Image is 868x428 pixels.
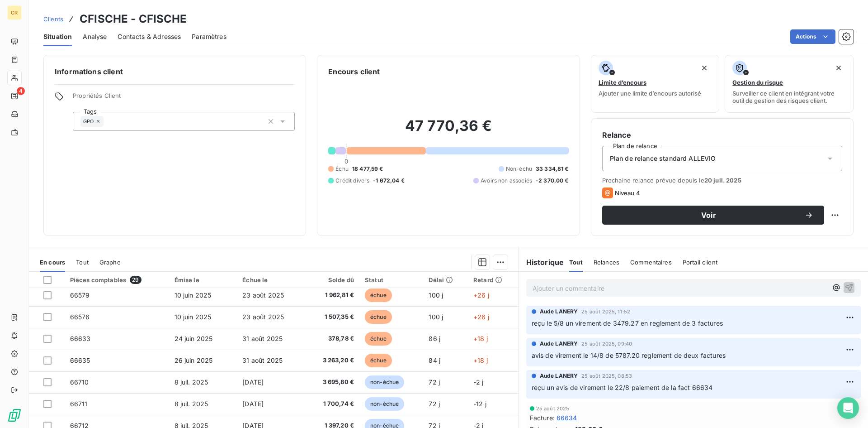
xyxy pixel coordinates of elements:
span: 3 263,20 € [309,356,354,365]
span: Portail client [683,259,717,266]
span: Graphe [99,259,121,266]
span: GPO [83,119,94,124]
span: Limite d’encours [599,79,646,86]
div: CR [7,5,22,20]
span: 25 août 2025 [536,406,570,411]
span: 24 juin 2025 [175,335,213,342]
span: échue [365,310,392,324]
div: Solde dû [309,276,354,284]
div: Pièces comptables [70,276,164,284]
h2: 47 770,36 € [328,117,568,144]
span: 1 962,81 € [309,291,354,300]
span: 72 j [429,400,440,408]
span: Surveiller ce client en intégrant votre outil de gestion des risques client. [732,90,846,104]
span: 378,78 € [309,334,354,343]
span: Tout [76,259,89,266]
span: Plan de relance standard ALLEVIO [610,154,716,163]
span: +18 j [473,356,488,364]
span: Tout [569,259,583,266]
h6: Informations client [55,66,295,77]
span: 66710 [70,378,89,386]
span: 72 j [429,378,440,386]
span: 100 j [429,313,443,321]
span: Avoirs non associés [481,177,532,185]
a: Clients [43,14,63,24]
span: Clients [43,15,63,23]
button: Gestion du risqueSurveiller ce client en intégrant votre outil de gestion des risques client. [725,55,854,113]
span: Propriétés Client [73,92,295,105]
img: Logo LeanPay [7,408,22,423]
span: Contacts & Adresses [118,32,181,41]
span: 66711 [70,400,88,408]
span: Aude LANERY [540,308,578,316]
span: [DATE] [242,378,264,386]
h6: Historique [519,257,564,268]
span: 10 juin 2025 [175,313,212,321]
span: +18 j [473,335,488,342]
span: avis de virement le 14/8 de 5787.20 reglement de deux factures [532,351,726,359]
span: Échu [335,165,349,173]
span: -2 370,00 € [536,177,569,185]
span: 66635 [70,356,90,364]
h3: CFISCHE - CFISCHE [80,11,187,27]
span: 31 août 2025 [242,335,283,342]
div: Open Intercom Messenger [837,397,859,419]
span: 18 477,59 € [352,165,383,173]
span: 25 août 2025, 08:53 [581,373,632,379]
span: 66579 [70,291,90,299]
span: 33 334,81 € [536,165,569,173]
span: Aude LANERY [540,372,578,380]
span: 100 j [429,291,443,299]
span: Aude LANERY [540,340,578,348]
span: échue [365,289,392,302]
span: 84 j [429,356,440,364]
span: échue [365,332,392,346]
span: Situation [43,32,72,41]
span: En cours [40,259,65,266]
span: reçu un avis de virement le 22/8 paiement de la fact 66634 [532,384,713,391]
span: 10 juin 2025 [175,291,212,299]
span: 8 juil. 2025 [175,400,208,408]
span: échue [365,354,392,367]
span: 66634 [557,413,577,423]
span: 3 695,80 € [309,378,354,387]
span: 29 [130,276,141,284]
span: 8 juil. 2025 [175,378,208,386]
span: 23 août 2025 [242,291,284,299]
span: 23 août 2025 [242,313,284,321]
div: Échue le [242,276,298,284]
span: [DATE] [242,400,264,408]
span: non-échue [365,375,404,389]
span: 25 août 2025, 11:52 [581,309,630,314]
div: Retard [473,276,513,284]
input: Ajouter une valeur [104,117,111,125]
span: +26 j [473,291,489,299]
span: 26 juin 2025 [175,356,213,364]
div: Statut [365,276,418,284]
span: -1 672,04 € [373,177,405,185]
span: Relances [594,259,619,266]
span: 20 juil. 2025 [704,177,741,184]
span: Analyse [83,32,107,41]
span: Niveau 4 [615,189,640,197]
span: 66633 [70,335,91,342]
span: Voir [613,212,804,219]
span: Paramètres [192,32,226,41]
span: 1 507,35 € [309,313,354,322]
button: Limite d’encoursAjouter une limite d’encours autorisé [591,55,720,113]
span: Facture : [530,413,555,423]
span: -2 j [473,378,484,386]
span: -12 j [473,400,486,408]
span: 31 août 2025 [242,356,283,364]
span: Gestion du risque [732,79,783,86]
button: Actions [790,29,835,44]
button: Voir [602,206,824,225]
span: non-échue [365,397,404,411]
span: Non-échu [506,165,532,173]
span: Commentaires [630,259,672,266]
span: 0 [344,158,348,165]
span: 4 [17,87,25,95]
div: Délai [429,276,462,284]
span: 25 août 2025, 09:40 [581,341,632,346]
span: +26 j [473,313,489,321]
